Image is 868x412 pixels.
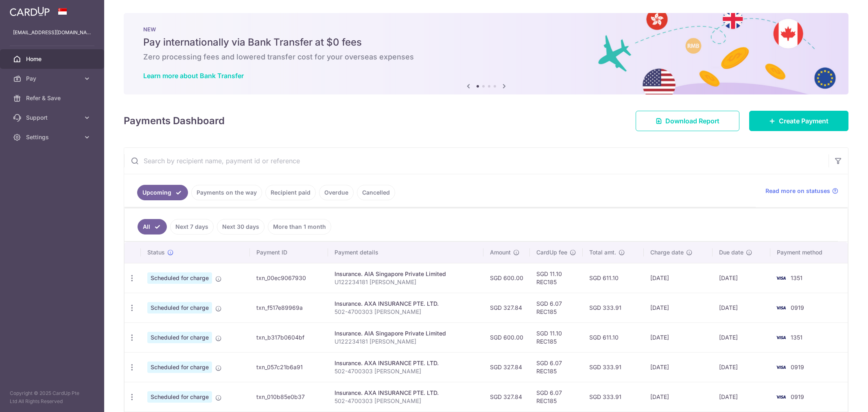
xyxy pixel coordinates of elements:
[713,293,770,322] td: [DATE]
[713,322,770,352] td: [DATE]
[335,359,477,367] div: Insurance. AXA INSURANCE PTE. LTD.
[719,248,743,256] span: Due date
[644,263,713,293] td: [DATE]
[773,333,789,342] img: Bank Card
[26,114,80,122] span: Support
[250,242,328,263] th: Payment ID
[536,248,567,256] span: CardUp fee
[650,248,684,256] span: Charge date
[124,13,848,94] img: Bank transfer banner
[791,364,804,370] span: 0919
[26,94,80,102] span: Refer & Save
[143,52,829,62] h6: Zero processing fees and lowered transfer cost for your overseas expenses
[26,75,80,83] span: Pay
[147,302,212,313] span: Scheduled for charge
[217,219,265,234] a: Next 30 days
[250,382,328,412] td: txn_010b85e0b37
[250,263,328,293] td: txn_00ec9067930
[713,382,770,412] td: [DATE]
[530,322,583,352] td: SGD 11.10 REC185
[124,148,829,174] input: Search by recipient name, payment id or reference
[335,367,477,375] p: 502-4700303 [PERSON_NAME]
[357,185,395,200] a: Cancelled
[490,248,511,256] span: Amount
[765,187,838,195] a: Read more on statuses
[483,352,530,382] td: SGD 327.84
[268,219,331,234] a: More than 1 month
[779,116,829,126] span: Create Payment
[765,187,830,195] span: Read more on statuses
[713,352,770,382] td: [DATE]
[26,133,80,141] span: Settings
[773,392,789,402] img: Bank Card
[791,304,804,311] span: 0919
[589,248,616,256] span: Total amt.
[530,352,583,382] td: SGD 6.07 REC185
[328,242,483,263] th: Payment details
[147,272,212,284] span: Scheduled for charge
[791,274,802,281] span: 1351
[335,308,477,316] p: 502-4700303 [PERSON_NAME]
[265,185,316,200] a: Recipient paid
[816,388,860,408] iframe: Opens a widget where you can find more information
[250,322,328,352] td: txn_b317b0604bf
[335,389,477,397] div: Insurance. AXA INSURANCE PTE. LTD.
[791,393,804,400] span: 0919
[773,303,789,313] img: Bank Card
[250,352,328,382] td: txn_057c21b6a91
[713,263,770,293] td: [DATE]
[483,293,530,322] td: SGD 327.84
[26,55,80,63] span: Home
[335,397,477,405] p: 502-4700303 [PERSON_NAME]
[147,362,212,373] span: Scheduled for charge
[773,273,789,283] img: Bank Card
[483,263,530,293] td: SGD 600.00
[749,111,848,131] a: Create Payment
[170,219,214,234] a: Next 7 days
[583,293,644,322] td: SGD 333.91
[147,248,165,256] span: Status
[636,111,739,131] a: Download Report
[319,185,354,200] a: Overdue
[147,332,212,343] span: Scheduled for charge
[483,382,530,412] td: SGD 327.84
[530,382,583,412] td: SGD 6.07 REC185
[644,322,713,352] td: [DATE]
[335,337,477,346] p: U122234181 [PERSON_NAME]
[335,329,477,337] div: Insurance. AIA Singapore Private Limited
[143,26,829,33] p: NEW
[791,334,802,341] span: 1351
[143,72,244,80] a: Learn more about Bank Transfer
[124,114,225,128] h4: Payments Dashboard
[335,278,477,286] p: U122234181 [PERSON_NAME]
[644,352,713,382] td: [DATE]
[644,382,713,412] td: [DATE]
[583,352,644,382] td: SGD 333.91
[250,293,328,322] td: txn_f517e89969a
[335,300,477,308] div: Insurance. AXA INSURANCE PTE. LTD.
[665,116,719,126] span: Download Report
[147,391,212,403] span: Scheduled for charge
[10,7,50,16] img: CardUp
[483,322,530,352] td: SGD 600.00
[773,362,789,372] img: Bank Card
[644,293,713,322] td: [DATE]
[583,322,644,352] td: SGD 611.10
[137,185,188,200] a: Upcoming
[770,242,848,263] th: Payment method
[530,293,583,322] td: SGD 6.07 REC185
[138,219,167,234] a: All
[530,263,583,293] td: SGD 11.10 REC185
[191,185,262,200] a: Payments on the way
[335,270,477,278] div: Insurance. AIA Singapore Private Limited
[583,382,644,412] td: SGD 333.91
[13,28,91,37] p: [EMAIL_ADDRESS][DOMAIN_NAME]
[143,36,829,49] h5: Pay internationally via Bank Transfer at $0 fees
[583,263,644,293] td: SGD 611.10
